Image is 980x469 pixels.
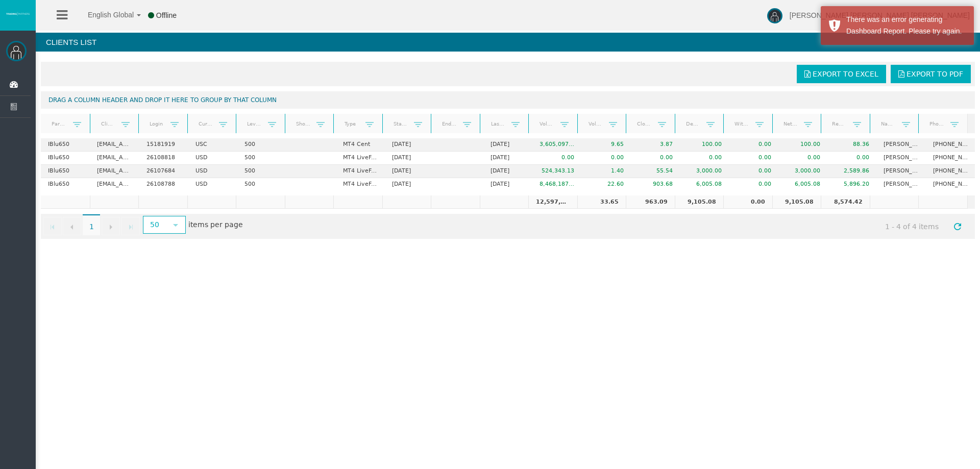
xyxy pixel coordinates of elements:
[626,195,675,209] td: 963.09
[336,178,385,191] td: MT4 LiveFixedSpreadAccount
[533,117,560,131] a: Volume
[846,14,966,37] div: There was an error generating Dashboard Report. Please try again.
[156,11,177,19] span: Offline
[680,165,729,178] td: 3,000.00
[237,178,286,191] td: 500
[83,214,100,236] span: 1
[821,195,870,209] td: 8,574.42
[336,152,385,165] td: MT4 LiveFixedSpreadAccount
[188,165,237,178] td: USD
[336,138,385,152] td: MT4 Cent
[827,138,876,152] td: 88.36
[723,195,772,209] td: 0.00
[237,152,286,165] td: 500
[532,178,581,191] td: 8,468,187.70
[385,165,434,178] td: [DATE]
[387,117,414,131] a: Start Date
[237,138,286,152] td: 500
[63,217,81,235] a: Go to the previous page
[577,195,626,209] td: 33.65
[790,11,970,19] span: [PERSON_NAME] [PERSON_NAME] [PERSON_NAME]
[336,165,385,178] td: MT4 LiveFixedSpreadAccount
[483,178,532,191] td: [DATE]
[949,217,966,234] a: Refresh
[532,152,581,165] td: 0.00
[813,70,878,78] span: Export to Excel
[581,178,630,191] td: 22.60
[876,165,925,178] td: [PERSON_NAME] [PERSON_NAME]
[48,223,57,231] span: Go to the first page
[778,165,827,178] td: 3,000.00
[90,138,139,152] td: [EMAIL_ADDRESS][DOMAIN_NAME]
[139,152,188,165] td: 26108818
[192,117,219,131] a: Currency
[41,91,975,109] div: Drag a column header and drop it here to group by that column
[41,152,90,165] td: IBlu650
[41,165,90,178] td: IBlu650
[139,138,188,152] td: 15181919
[90,165,139,178] td: [EMAIL_ADDRESS][DOMAIN_NAME]
[289,117,316,131] a: Short Code
[528,195,577,209] td: 12,597,628.79
[926,138,975,152] td: [PHONE_NUMBER]
[827,165,876,178] td: 2,589.86
[483,152,532,165] td: [DATE]
[143,117,170,131] a: Login
[631,178,680,191] td: 903.68
[777,117,804,131] a: Net deposits
[436,117,463,131] a: End Date
[68,223,76,231] span: Go to the previous page
[797,65,886,83] a: Export to Excel
[680,178,729,191] td: 6,005.08
[876,178,925,191] td: [PERSON_NAME]
[107,223,115,231] span: Go to the next page
[679,117,706,131] a: Deposits
[121,217,140,235] a: Go to the last page
[729,178,778,191] td: 0.00
[926,165,975,178] td: [PHONE_NUMBER]
[876,217,948,236] span: 1 - 4 of 4 items
[680,152,729,165] td: 0.00
[827,178,876,191] td: 5,896.20
[385,138,434,152] td: [DATE]
[127,223,135,231] span: Go to the last page
[140,217,243,234] span: items per page
[41,138,90,152] td: IBlu650
[36,33,980,52] h4: Clients List
[90,152,139,165] td: [EMAIL_ADDRESS][DOMAIN_NAME]
[144,217,166,233] span: 50
[631,117,658,131] a: Closed PNL
[729,152,778,165] td: 0.00
[876,138,925,152] td: [PERSON_NAME]
[680,138,729,152] td: 100.00
[778,138,827,152] td: 100.00
[631,138,680,152] td: 3.87
[532,165,581,178] td: 524,343.13
[94,117,121,131] a: Client
[874,117,901,131] a: Name
[240,117,267,131] a: Leverage
[45,117,72,131] a: Partner code
[5,12,31,16] img: logo.svg
[139,165,188,178] td: 26107684
[582,117,609,131] a: Volume lots
[926,178,975,191] td: [PHONE_NUMBER]
[171,221,180,229] span: select
[631,165,680,178] td: 55.54
[581,165,630,178] td: 1.40
[188,138,237,152] td: USC
[75,11,134,19] span: English Global
[484,117,511,131] a: Last trade date
[41,178,90,191] td: IBlu650
[826,117,853,131] a: Real equity
[188,178,237,191] td: USD
[385,152,434,165] td: [DATE]
[102,217,120,235] a: Go to the next page
[778,152,827,165] td: 0.00
[827,152,876,165] td: 0.00
[90,178,139,191] td: [EMAIL_ADDRESS][DOMAIN_NAME]
[532,138,581,152] td: 3,605,097.96
[891,65,971,83] a: Export to PDF
[581,152,630,165] td: 0.00
[631,152,680,165] td: 0.00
